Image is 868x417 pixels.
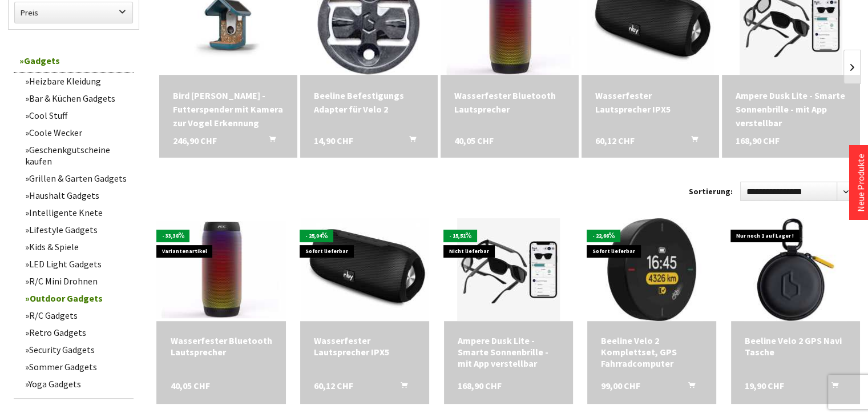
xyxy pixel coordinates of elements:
[595,89,706,116] div: Wasserfester Lautsprecher IPX5
[818,380,845,395] button: In den Warenkorb
[19,170,134,187] a: Grillen & Garten Gadgets
[677,134,704,149] button: In den Warenkorb
[855,154,866,212] a: Neue Produkte
[19,90,134,107] a: Bar & Küchen Gadgets
[745,335,846,358] div: Beeline Velo 2 GPS Navi Tasche
[19,124,134,141] a: Coole Wecker
[19,187,134,204] a: Haushalt Gadgets
[19,204,134,221] a: Intelligente Knete
[601,380,640,391] span: 99,00 CHF
[601,335,703,369] div: Beeline Velo 2 Komplettset, GPS Fahrradcomputer
[19,255,134,272] a: LED Light Gadgets
[170,335,272,358] a: Wasserfester Bluetooth Lautsprecher 40,05 CHF
[19,141,134,170] a: Geschenkgutscheine kaufen
[745,335,846,358] a: Beeline Velo 2 GPS Navi Tasche 19,90 CHF In den Warenkorb
[689,182,733,201] label: Sortierung:
[458,335,559,369] a: Ampere Dusk Lite - Smarte Sonnenbrille - mit App verstellbar 168,90 CHF
[19,107,134,124] a: Cool Stuff
[736,89,846,130] div: Ampere Dusk Lite - Smarte Sonnenbrille - mit App verstellbar
[19,221,134,238] a: Lifestyle Gadgets
[19,73,134,90] a: Heizbare Kleidung
[156,221,285,318] img: Wasserfester Bluetooth Lautsprecher
[170,335,272,358] div: Wasserfester Bluetooth Lautsprecher
[314,335,415,358] a: Wasserfester Lautsprecher IPX5 60,12 CHF In den Warenkorb
[19,290,134,307] a: Outdoor Gadgets
[19,238,134,255] a: Kids & Spiele
[301,218,429,321] img: Wasserfester Lautsprecher IPX5
[736,134,780,147] span: 168,90 CHF
[458,335,559,369] div: Ampere Dusk Lite - Smarte Sonnenbrille - mit App verstellbar
[19,358,134,375] a: Sommer Gadgets
[457,218,560,321] img: Ampere Dusk Lite - Smarte Sonnenbrille - mit App verstellbar
[14,49,134,73] a: Gadgets
[314,89,425,116] div: Beeline Befestigungs Adapter für Velo 2
[19,272,134,290] a: R/C Mini Drohnen
[736,89,846,130] a: Ampere Dusk Lite - Smarte Sonnenbrille - mit App verstellbar 168,90 CHF
[19,375,134,392] a: Yoga Gadgets
[314,380,353,391] span: 60,12 CHF
[19,341,134,358] a: Security Gadgets
[314,335,415,358] div: Wasserfester Lautsprecher IPX5
[173,134,217,147] span: 246,90 CHF
[314,89,425,116] a: Beeline Befestigungs Adapter für Velo 2 14,90 CHF In den Warenkorb
[745,380,784,391] span: 19,90 CHF
[454,89,565,116] a: Wasserfester Bluetooth Lautsprecher 40,05 CHF
[15,2,132,23] label: Preis
[601,335,703,369] a: Beeline Velo 2 Komplettset, GPS Fahrradcomputer 99,00 CHF In den Warenkorb
[458,380,502,391] span: 168,90 CHF
[19,307,134,324] a: R/C Gadgets
[600,218,703,321] img: Beeline Velo 2 Komplettset, GPS Fahrradcomputer
[595,134,635,147] span: 60,12 CHF
[674,380,701,395] button: In den Warenkorb
[314,134,353,147] span: 14,90 CHF
[173,89,284,130] a: Bird [PERSON_NAME] - Futterspender mit Kamera zur Vogel Erkennung 246,90 CHF In den Warenkorb
[19,324,134,341] a: Retro Gadgets
[454,134,494,147] span: 40,05 CHF
[595,89,706,116] a: Wasserfester Lautsprecher IPX5 60,12 CHF In den Warenkorb
[387,380,414,395] button: In den Warenkorb
[255,134,282,149] button: In den Warenkorb
[454,89,565,116] div: Wasserfester Bluetooth Lautsprecher
[173,89,284,130] div: Bird [PERSON_NAME] - Futterspender mit Kamera zur Vogel Erkennung
[170,380,209,391] span: 40,05 CHF
[395,134,423,149] button: In den Warenkorb
[744,218,847,321] img: Beeline Velo 2 GPS Navi Tasche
